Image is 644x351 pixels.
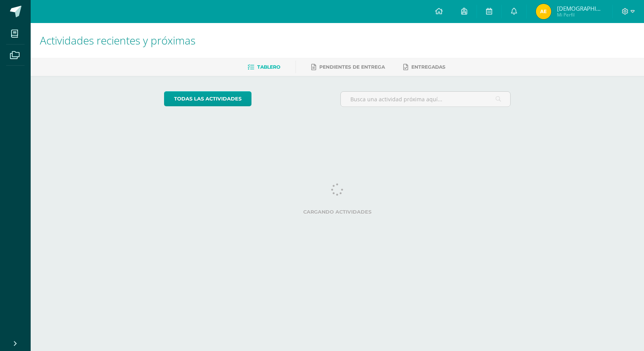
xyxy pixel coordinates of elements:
span: Pendientes de entrega [319,64,385,70]
span: Mi Perfil [557,12,603,18]
a: Pendientes de entrega [311,61,385,73]
input: Busca una actividad próxima aquí... [341,92,511,107]
span: Tablero [257,64,280,70]
a: Tablero [248,61,280,73]
label: Cargando actividades [164,209,511,215]
span: Entregadas [411,64,445,70]
a: todas las Actividades [164,91,251,106]
img: 8d7d734afc8ab5f8309a949ad0443abc.png [536,4,551,19]
span: Actividades recientes y próximas [40,33,195,48]
a: Entregadas [403,61,445,73]
span: [DEMOGRAPHIC_DATA][PERSON_NAME] [557,5,603,12]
